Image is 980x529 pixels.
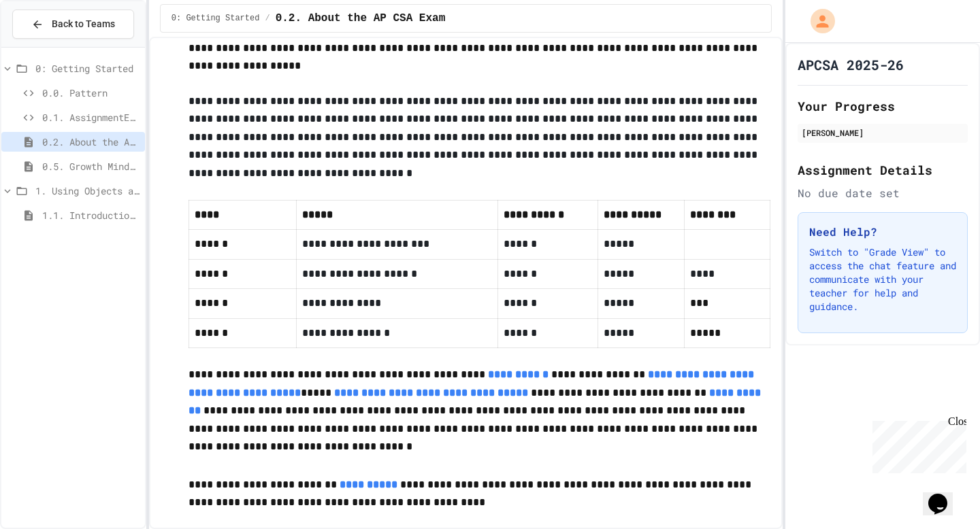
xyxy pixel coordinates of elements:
div: Chat with us now!Close [5,5,94,86]
iframe: chat widget [867,415,966,473]
div: [PERSON_NAME] [802,126,964,139]
h2: Your Progress [798,97,968,116]
span: 1.1. Introduction to Algorithms, Programming, and Compilers [42,208,140,222]
span: 0.2. About the AP CSA Exam [276,10,446,27]
span: 0.2. About the AP CSA Exam [42,135,140,149]
span: Back to Teams [52,17,115,31]
span: / [265,13,269,24]
span: 0: Getting Started [35,61,140,75]
span: 0.5. Growth Mindset [42,159,140,173]
span: 0.1. AssignmentExample [42,110,140,124]
span: 1. Using Objects and Methods [35,184,140,198]
h3: Need Help? [809,224,956,240]
button: Back to Teams [12,10,134,39]
h2: Assignment Details [798,160,968,180]
h1: APCSA 2025-26 [798,55,904,74]
iframe: chat widget [923,475,966,515]
p: Switch to "Grade View" to access the chat feature and communicate with your teacher for help and ... [809,245,956,313]
div: My Account [796,5,838,37]
div: No due date set [798,185,968,201]
span: 0: Getting Started [171,13,260,24]
span: 0.0. Pattern [42,86,140,100]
